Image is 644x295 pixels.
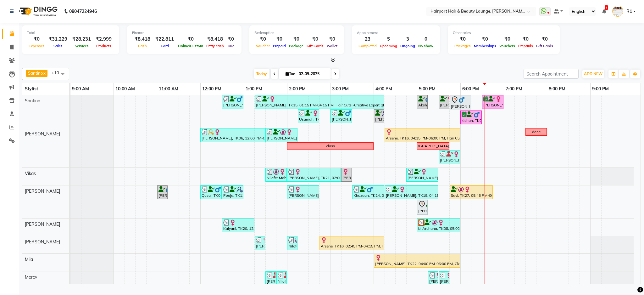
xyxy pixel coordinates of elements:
[418,96,427,108] div: Akshay, TK14, 05:00 PM-05:15 PM, Hair Cuts -Creative Expert ([DEMOGRAPHIC_DATA])
[626,8,632,15] span: R1
[271,36,287,43] div: ₹0
[605,5,608,10] span: 6
[374,84,394,94] a: 4:00 PM
[288,237,297,249] div: Nilofer Mahableshwarwala, TK02, 02:00 PM-02:15 PM, Threading UpperLip (₹80)
[288,186,319,198] div: [PERSON_NAME], TK05, 02:00 PM-02:45 PM, Hair Cuts -Sr.Stylist([DEMOGRAPHIC_DATA])
[504,84,524,94] a: 7:00 PM
[517,44,535,48] span: Prepaids
[244,84,264,94] a: 1:00 PM
[378,44,399,48] span: Upcoming
[266,169,286,181] div: Nilofer Mahableshwarwala, TK02, 01:30 PM-02:00 PM, Wash & Blast Dry (₹550)
[378,36,399,43] div: 5
[225,36,236,43] div: ₹0
[287,36,305,43] div: ₹0
[157,84,180,94] a: 11:00 AM
[136,44,148,48] span: Cash
[305,44,325,48] span: Gift Cards
[326,143,335,149] div: class
[357,30,435,36] div: Appointment
[16,3,59,20] img: logo
[25,131,60,137] span: [PERSON_NAME]
[439,272,449,284] div: [PERSON_NAME], TK19, 05:30 PM-05:45 PM, Threading Eyebrows (₹80),Threading UpperLip (₹80)
[357,36,378,43] div: 23
[46,36,70,43] div: ₹31,229
[284,71,297,76] span: Tue
[298,110,319,122] div: Usamah, TK12, 02:15 PM-02:45 PM, Hair Cuts -Creative Expert ([DEMOGRAPHIC_DATA])
[407,169,438,181] div: [PERSON_NAME], TK28, 04:45 PM-05:30 PM, Hair Cuts -Sr.Stylist([DEMOGRAPHIC_DATA]),[PERSON_NAME]- ...
[201,84,223,94] a: 12:00 PM
[612,6,623,17] img: R1
[418,219,459,231] div: bl Archana, TK08, 05:00 PM-06:00 PM, Blow Drys- Blow Dry Mid-Back
[153,36,176,43] div: ₹22,811
[375,255,459,267] div: [PERSON_NAME], TK22, 04:00 PM-06:00 PM, Clean Up- O3+ (F/M),Wax - Underarms ([DEMOGRAPHIC_DATA]) ...
[472,36,498,43] div: ₹0
[429,272,438,284] div: [PERSON_NAME], TK30, 05:15 PM-05:30 PM, Threading Eyebrows (₹80)
[25,188,60,194] span: [PERSON_NAME]
[517,36,535,43] div: ₹0
[25,171,36,176] span: Vikas
[223,96,243,108] div: [PERSON_NAME], TK13, 12:30 PM-01:00 PM, Hair Cuts -Creative Expert ([DEMOGRAPHIC_DATA])
[266,272,275,284] div: [PERSON_NAME], TK02, 01:30 PM-01:45 PM, Threading Eyebrows
[255,96,384,108] div: [PERSON_NAME], TK15, 01:15 PM-04:15 PM, Hair Cuts -Creative Expert ([DEMOGRAPHIC_DATA]),Global Co...
[331,110,351,122] div: [PERSON_NAME], TK09, 03:00 PM-03:30 PM, Hair Cuts -Creative Expert ([DEMOGRAPHIC_DATA])
[201,129,264,141] div: [PERSON_NAME], TK06, 12:00 PM-01:30 PM, Blow Drys- Blow Dry Mid-Back,Touchups- Upto 2 Inch ([DEMO...
[266,129,297,141] div: [PERSON_NAME], TK02, 01:30 PM-02:15 PM, Blow Drys- Blow Dry Mid-Back
[69,3,97,20] b: 08047224946
[288,169,340,181] div: [PERSON_NAME], TK21, 02:00 PM-03:15 PM, Fiber Clinix- short ([DEMOGRAPHIC_DATA])
[254,30,339,36] div: Redemption
[325,36,339,43] div: ₹0
[453,36,472,43] div: ₹0
[255,237,264,249] div: [PERSON_NAME], TK20, 01:15 PM-01:30 PM, Peel Of Wax -[GEOGRAPHIC_DATA] (₹200)
[93,36,114,43] div: ₹2,999
[223,186,243,198] div: Pooja, TK11, 12:30 PM-01:00 PM, Hair Cuts -Sr.Stylist([DEMOGRAPHIC_DATA])
[205,44,225,48] span: Petty cash
[201,186,221,198] div: Qusai, TK04, 12:00 PM-12:30 PM, Hair Cuts -Sr.Stylist([DEMOGRAPHIC_DATA])
[27,36,46,43] div: ₹0
[472,44,498,48] span: Memberships
[271,44,287,48] span: Prepaid
[25,274,37,280] span: Mercy
[205,36,225,43] div: ₹8,418
[450,96,470,109] div: [PERSON_NAME], TK26, 05:45 PM-06:15 PM, Hair Cuts -Creative Expert ([DEMOGRAPHIC_DATA])
[132,36,153,43] div: ₹8,418
[223,219,254,231] div: Kalyani, TK20, 12:30 PM-01:15 PM, Hair Spa- SKP Scalp (Mid back) (₹1600)
[483,96,503,108] div: [PERSON_NAME], TK01, 06:30 PM-07:00 PM, Hair Cuts -Creative Expert ([DEMOGRAPHIC_DATA])
[342,169,351,181] div: [PERSON_NAME], TK25, 03:15 PM-03:30 PM, Hair Cuts -Sr.Stylist([DEMOGRAPHIC_DATA])
[602,9,606,14] a: 6
[591,84,610,94] a: 9:00 PM
[418,201,427,214] div: [PERSON_NAME], TK29, 05:00 PM-05:15 PM, Hair Cuts -Sr.Stylist([DEMOGRAPHIC_DATA]),[PERSON_NAME]- ...
[535,36,555,43] div: ₹0
[498,36,517,43] div: ₹0
[287,84,307,94] a: 2:00 PM
[95,44,113,48] span: Products
[450,186,492,198] div: Savi, TK27, 05:45 PM-06:45 PM, Blow Drys- Blow Dry Mid-Back
[399,36,417,43] div: 3
[417,36,435,43] div: 0
[27,30,114,36] div: Total
[453,30,555,36] div: Other sales
[25,86,38,92] span: Stylist
[357,44,378,48] span: Completed
[158,186,167,198] div: [PERSON_NAME], TK17, 11:00 AM-11:15 AM, Hair Cuts -Sr.Stylist([DEMOGRAPHIC_DATA]),[PERSON_NAME]- ...
[320,237,384,249] div: Arsene, TK16, 02:45 PM-04:15 PM, Facials- O3+ Whitening (F)
[254,44,271,48] span: Voucher
[277,272,286,284] div: Nilofer Mahableshwarwala, TK02, 01:45 PM-02:00 PM, Threading UpperLip
[70,84,91,94] a: 9:00 AM
[226,44,236,48] span: Due
[453,44,472,48] span: Packages
[417,44,435,48] span: No show
[52,70,64,75] span: +10
[532,129,541,135] div: done
[28,71,43,76] span: Santino
[399,143,467,149] div: Req [DEMOGRAPHIC_DATA] hairstylist
[159,44,170,48] span: Card
[176,36,205,43] div: ₹0
[25,98,40,104] span: Santino
[584,71,602,76] span: ADD NEW
[52,44,64,48] span: Sales
[582,70,604,78] button: ADD NEW
[132,30,236,36] div: Finance
[43,71,46,76] a: x
[439,96,449,108] div: [PERSON_NAME], TK10, 05:30 PM-05:45 PM, Hair Cuts -Creative Expert ([DEMOGRAPHIC_DATA])
[176,44,205,48] span: Online/Custom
